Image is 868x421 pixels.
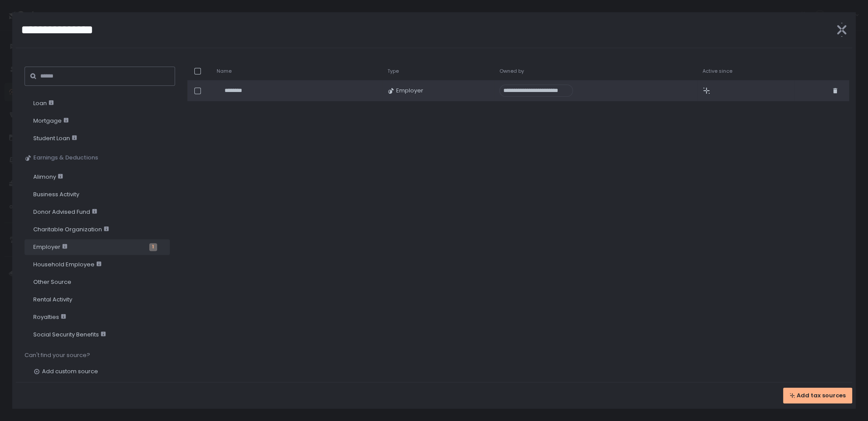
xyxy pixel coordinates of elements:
[33,226,109,233] span: Charitable Organization
[783,388,852,403] button: Add tax sources
[396,87,423,95] span: Employer
[797,392,846,400] span: Add tax sources
[42,368,98,375] span: Add custom source
[25,351,170,359] div: Can't find your source?
[33,313,66,321] span: Royalties
[33,154,98,162] span: Earnings & Deductions
[33,331,106,339] span: Social Security Benefits
[33,99,54,107] span: Loan
[499,68,524,74] span: Owned by
[149,243,157,251] span: 1
[33,117,69,125] span: Mortgage
[703,68,732,74] span: Active since
[33,278,71,286] span: Other Source
[33,191,79,198] span: Business Activity
[33,134,77,142] span: Student Loan
[33,173,63,181] span: Alimony
[33,208,97,216] span: Donor Advised Fund
[33,261,102,269] span: Household Employee
[33,296,72,304] span: Rental Activity
[217,68,232,74] span: Name
[33,243,67,251] span: Employer
[387,68,399,74] span: Type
